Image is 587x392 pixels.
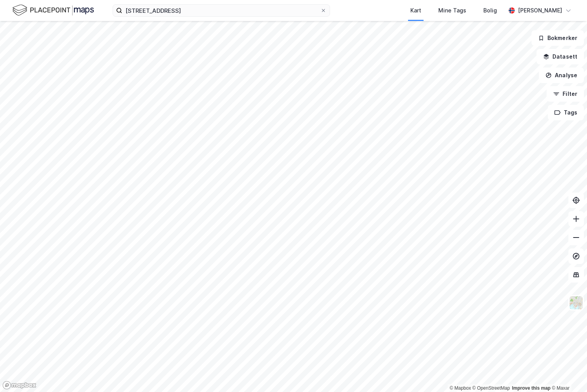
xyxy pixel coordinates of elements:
[547,86,584,102] button: Filter
[12,3,94,17] img: logo.f888ab2527a4732fd821a326f86c7f29.svg
[548,355,587,392] iframe: Chat Widget
[537,49,584,64] button: Datasett
[410,6,421,15] div: Kart
[518,6,562,15] div: [PERSON_NAME]
[472,385,510,391] a: OpenStreetMap
[531,30,584,46] button: Bokmerker
[548,105,584,120] button: Tags
[2,381,36,390] a: Mapbox homepage
[450,385,471,391] a: Mapbox
[569,295,584,310] img: Z
[122,5,320,16] input: Søk på adresse, matrikkel, gårdeiere, leietakere eller personer
[512,385,551,391] a: Improve this map
[438,6,466,15] div: Mine Tags
[483,6,497,15] div: Bolig
[539,68,584,83] button: Analyse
